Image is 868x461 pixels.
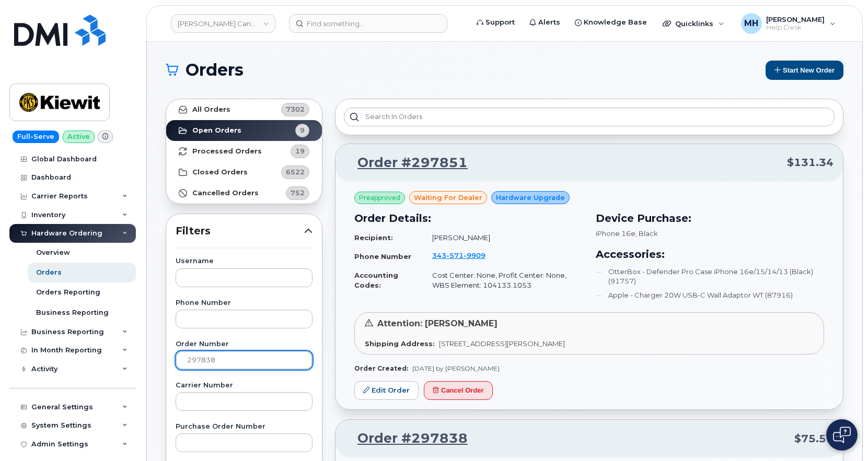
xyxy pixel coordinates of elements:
label: Phone Number [176,300,313,306]
span: waiting for dealer [414,193,482,203]
span: 6522 [286,167,305,177]
span: $131.34 [787,155,834,170]
span: [DATE] by [PERSON_NAME] [412,364,500,372]
strong: Recipient: [354,233,393,242]
button: Start New Order [766,61,843,80]
span: $75.59 [794,431,834,446]
span: 7302 [286,104,305,114]
input: Search in orders [344,108,835,126]
label: Order Number [176,341,313,348]
span: 19 [295,146,305,156]
span: 9 [300,125,305,135]
strong: Cancelled Orders [192,189,259,197]
td: [PERSON_NAME] [423,229,583,247]
label: Purchase Order Number [176,423,313,430]
strong: All Orders [192,105,230,114]
button: Cancel Order [424,381,493,400]
a: Closed Orders6522 [166,162,322,183]
h3: Device Purchase: [596,210,825,226]
span: Hardware Upgrade [496,193,565,203]
a: Edit Order [354,381,419,400]
span: Orders [186,62,244,78]
img: Open chat [833,427,851,443]
span: 752 [291,188,305,198]
li: OtterBox - Defender Pro Case iPhone 16e/15/14/13 (Black) (91757) [596,267,825,286]
a: Order #297851 [345,153,468,172]
span: Filters [176,223,304,239]
span: [STREET_ADDRESS][PERSON_NAME] [439,339,565,348]
span: iPhone 16e [596,229,635,238]
strong: Accounting Codes: [354,271,398,289]
span: , Black [635,229,658,238]
a: Order #297838 [345,429,468,448]
li: Apple - Charger 20W USB-C Wall Adaptor WT (87916) [596,290,825,300]
strong: Closed Orders [192,168,248,176]
span: 343 [432,251,485,259]
strong: Phone Number [354,252,411,261]
span: 571 [446,251,464,259]
a: Cancelled Orders752 [166,183,322,204]
h3: Accessories: [596,246,825,262]
span: 9909 [464,251,485,259]
span: Attention: [PERSON_NAME] [377,318,497,328]
strong: Processed Orders [192,147,262,156]
a: All Orders7302 [166,99,322,120]
label: Username [176,258,313,265]
label: Carrier Number [176,382,313,389]
strong: Order Created: [354,364,408,372]
td: Cost Center: None, Profit Center: None, WBS Element: 104133.1053 [423,266,583,294]
a: Processed Orders19 [166,141,322,162]
strong: Open Orders [192,126,241,135]
a: Open Orders9 [166,120,322,141]
span: Preapproved [359,193,400,203]
a: 3435719909 [432,251,498,259]
strong: Shipping Address: [365,339,435,348]
h3: Order Details: [354,210,583,226]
